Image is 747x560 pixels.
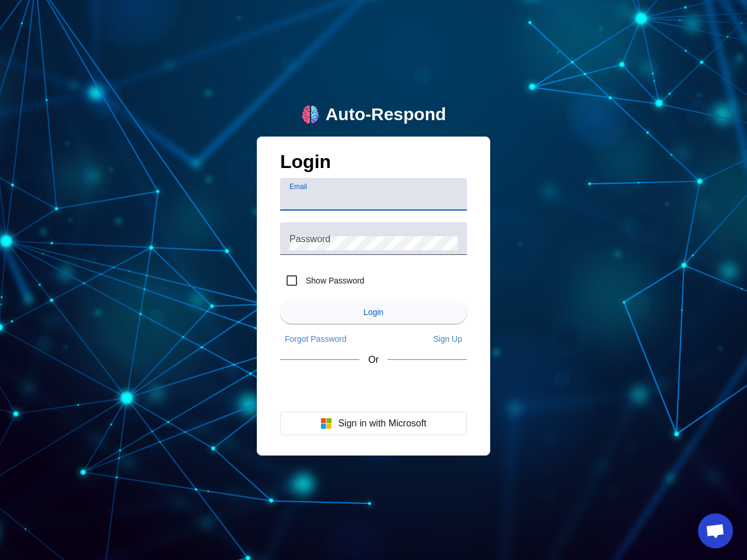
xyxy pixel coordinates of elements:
mat-label: Email [289,183,307,191]
span: Or [368,355,379,365]
img: Microsoft logo [320,418,332,429]
h1: Login [280,151,467,178]
mat-label: Password [289,234,330,244]
img: logo [301,105,320,124]
span: Login [364,307,383,317]
a: logoAuto-Respond [301,104,446,125]
button: Login [280,300,467,324]
span: Forgot Password [285,334,347,344]
a: Open chat [698,513,733,548]
button: Sign in with Microsoft [280,412,467,435]
label: Show Password [303,275,364,286]
span: Sign Up [433,334,462,344]
iframe: Sign in with Google Button [274,376,473,401]
div: Auto-Respond [326,104,446,125]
